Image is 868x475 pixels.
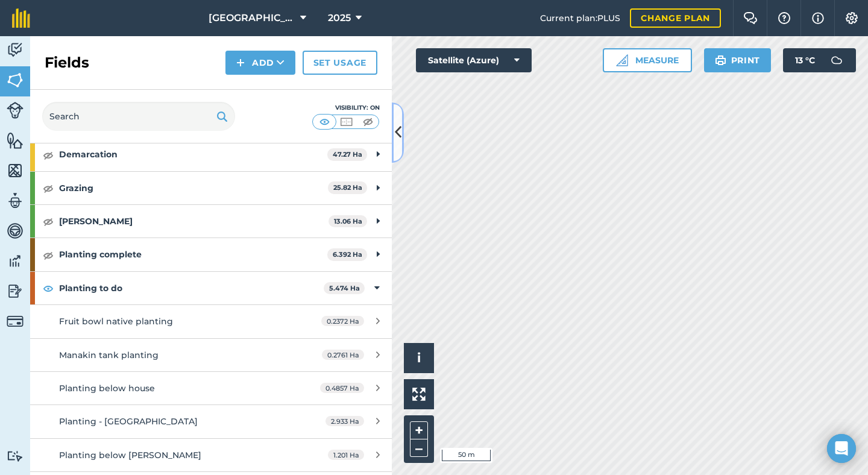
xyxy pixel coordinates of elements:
img: Ruler icon [616,54,628,66]
button: 13 °C [783,48,856,72]
img: A cog icon [844,12,859,24]
a: Change plan [630,8,721,28]
button: Add [225,51,295,75]
span: Manakin tank planting [59,350,159,360]
img: svg+xml;base64,PD94bWwgdmVyc2lvbj0iMS4wIiBlbmNvZGluZz0idXRmLTgiPz4KPCEtLSBHZW5lcmF0b3I6IEFkb2JlIE... [825,48,849,72]
a: Manakin tank planting0.2761 Ha [30,339,392,371]
strong: 5.474 Ha [329,284,360,292]
button: Satellite (Azure) [416,48,532,72]
button: Print [704,48,772,72]
button: – [410,439,428,457]
div: Planting to do5.474 Ha [30,272,392,304]
div: Open Intercom Messenger [827,434,856,463]
img: Two speech bubbles overlapping with the left bubble in the forefront [743,12,758,24]
strong: 47.27 Ha [333,150,362,159]
img: svg+xml;base64,PHN2ZyB4bWxucz0iaHR0cDovL3d3dy53My5vcmcvMjAwMC9zdmciIHdpZHRoPSIxOSIgaGVpZ2h0PSIyNC... [216,109,228,124]
img: svg+xml;base64,PHN2ZyB4bWxucz0iaHR0cDovL3d3dy53My5vcmcvMjAwMC9zdmciIHdpZHRoPSI1MCIgaGVpZ2h0PSI0MC... [317,116,332,128]
strong: 6.392 Ha [333,250,362,259]
span: 2.933 Ha [325,416,364,426]
img: Four arrows, one pointing top left, one top right, one bottom right and the last bottom left [412,388,426,401]
img: svg+xml;base64,PD94bWwgdmVyc2lvbj0iMS4wIiBlbmNvZGluZz0idXRmLTgiPz4KPCEtLSBHZW5lcmF0b3I6IEFkb2JlIE... [7,192,24,210]
img: svg+xml;base64,PHN2ZyB4bWxucz0iaHR0cDovL3d3dy53My5vcmcvMjAwMC9zdmciIHdpZHRoPSIxOCIgaGVpZ2h0PSIyNC... [43,214,54,228]
a: Planting below house0.4857 Ha [30,372,392,404]
strong: Grazing [59,172,328,204]
a: Planting - [GEOGRAPHIC_DATA]2.933 Ha [30,405,392,438]
h2: Fields [45,53,89,72]
strong: 25.82 Ha [333,183,362,192]
img: svg+xml;base64,PHN2ZyB4bWxucz0iaHR0cDovL3d3dy53My5vcmcvMjAwMC9zdmciIHdpZHRoPSIxOCIgaGVpZ2h0PSIyNC... [43,148,54,162]
img: svg+xml;base64,PD94bWwgdmVyc2lvbj0iMS4wIiBlbmNvZGluZz0idXRmLTgiPz4KPCEtLSBHZW5lcmF0b3I6IEFkb2JlIE... [7,282,24,300]
button: i [404,343,434,373]
strong: Planting complete [59,238,327,271]
img: svg+xml;base64,PHN2ZyB4bWxucz0iaHR0cDovL3d3dy53My5vcmcvMjAwMC9zdmciIHdpZHRoPSI1MCIgaGVpZ2h0PSI0MC... [360,116,376,128]
a: Planting below [PERSON_NAME]1.201 Ha [30,439,392,471]
img: svg+xml;base64,PHN2ZyB4bWxucz0iaHR0cDovL3d3dy53My5vcmcvMjAwMC9zdmciIHdpZHRoPSI1NiIgaGVpZ2h0PSI2MC... [7,131,24,149]
img: svg+xml;base64,PD94bWwgdmVyc2lvbj0iMS4wIiBlbmNvZGluZz0idXRmLTgiPz4KPCEtLSBHZW5lcmF0b3I6IEFkb2JlIE... [7,102,24,119]
span: Fruit bowl native planting [59,316,173,327]
a: Fruit bowl native planting0.2372 Ha [30,305,392,338]
span: 2025 [328,11,351,25]
img: svg+xml;base64,PD94bWwgdmVyc2lvbj0iMS4wIiBlbmNvZGluZz0idXRmLTgiPz4KPCEtLSBHZW5lcmF0b3I6IEFkb2JlIE... [7,41,24,59]
button: + [410,421,428,439]
span: Current plan : PLUS [540,11,620,25]
button: Measure [603,48,692,72]
img: svg+xml;base64,PHN2ZyB4bWxucz0iaHR0cDovL3d3dy53My5vcmcvMjAwMC9zdmciIHdpZHRoPSI1MCIgaGVpZ2h0PSI0MC... [339,116,354,128]
a: Set usage [303,51,377,75]
img: svg+xml;base64,PD94bWwgdmVyc2lvbj0iMS4wIiBlbmNvZGluZz0idXRmLTgiPz4KPCEtLSBHZW5lcmF0b3I6IEFkb2JlIE... [7,313,24,330]
span: 0.4857 Ha [320,383,364,393]
div: Visibility: On [312,103,380,113]
div: Demarcation47.27 Ha [30,138,392,171]
strong: Planting to do [59,272,324,304]
img: svg+xml;base64,PHN2ZyB4bWxucz0iaHR0cDovL3d3dy53My5vcmcvMjAwMC9zdmciIHdpZHRoPSI1NiIgaGVpZ2h0PSI2MC... [7,71,24,89]
img: svg+xml;base64,PD94bWwgdmVyc2lvbj0iMS4wIiBlbmNvZGluZz0idXRmLTgiPz4KPCEtLSBHZW5lcmF0b3I6IEFkb2JlIE... [7,252,24,270]
img: svg+xml;base64,PD94bWwgdmVyc2lvbj0iMS4wIiBlbmNvZGluZz0idXRmLTgiPz4KPCEtLSBHZW5lcmF0b3I6IEFkb2JlIE... [7,450,24,462]
img: svg+xml;base64,PHN2ZyB4bWxucz0iaHR0cDovL3d3dy53My5vcmcvMjAwMC9zdmciIHdpZHRoPSIxNCIgaGVpZ2h0PSIyNC... [236,55,245,70]
img: svg+xml;base64,PHN2ZyB4bWxucz0iaHR0cDovL3d3dy53My5vcmcvMjAwMC9zdmciIHdpZHRoPSI1NiIgaGVpZ2h0PSI2MC... [7,162,24,180]
img: svg+xml;base64,PHN2ZyB4bWxucz0iaHR0cDovL3d3dy53My5vcmcvMjAwMC9zdmciIHdpZHRoPSIxOCIgaGVpZ2h0PSIyNC... [43,248,54,262]
span: Planting - [GEOGRAPHIC_DATA] [59,416,198,427]
span: i [417,350,421,365]
span: 1.201 Ha [328,450,364,460]
input: Search [42,102,235,131]
div: [PERSON_NAME]13.06 Ha [30,205,392,237]
span: Planting below [PERSON_NAME] [59,450,201,461]
img: fieldmargin Logo [12,8,30,28]
div: Planting complete6.392 Ha [30,238,392,271]
span: Planting below house [59,383,155,394]
strong: 13.06 Ha [334,217,362,225]
span: 13 ° C [795,48,815,72]
img: svg+xml;base64,PHN2ZyB4bWxucz0iaHR0cDovL3d3dy53My5vcmcvMjAwMC9zdmciIHdpZHRoPSIxOCIgaGVpZ2h0PSIyNC... [43,281,54,295]
img: svg+xml;base64,PHN2ZyB4bWxucz0iaHR0cDovL3d3dy53My5vcmcvMjAwMC9zdmciIHdpZHRoPSIxOCIgaGVpZ2h0PSIyNC... [43,181,54,195]
span: [GEOGRAPHIC_DATA] [209,11,295,25]
img: A question mark icon [777,12,791,24]
span: 0.2372 Ha [321,316,364,326]
strong: Demarcation [59,138,327,171]
div: Grazing25.82 Ha [30,172,392,204]
img: svg+xml;base64,PHN2ZyB4bWxucz0iaHR0cDovL3d3dy53My5vcmcvMjAwMC9zdmciIHdpZHRoPSIxOSIgaGVpZ2h0PSIyNC... [715,53,726,68]
span: 0.2761 Ha [322,350,364,360]
img: svg+xml;base64,PD94bWwgdmVyc2lvbj0iMS4wIiBlbmNvZGluZz0idXRmLTgiPz4KPCEtLSBHZW5lcmF0b3I6IEFkb2JlIE... [7,222,24,240]
strong: [PERSON_NAME] [59,205,329,237]
img: svg+xml;base64,PHN2ZyB4bWxucz0iaHR0cDovL3d3dy53My5vcmcvMjAwMC9zdmciIHdpZHRoPSIxNyIgaGVpZ2h0PSIxNy... [812,11,824,25]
